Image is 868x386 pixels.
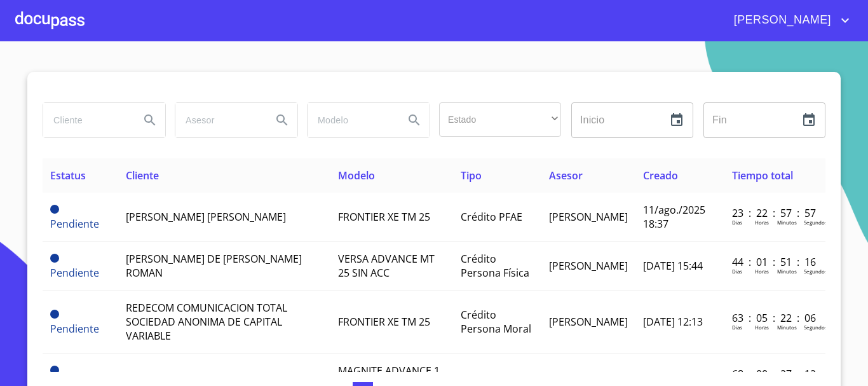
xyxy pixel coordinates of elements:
span: Pendiente [50,366,59,375]
button: Search [267,105,297,135]
button: Search [399,105,430,135]
span: Pendiente [50,266,99,280]
p: Segundos [804,268,827,275]
input: search [43,103,130,137]
p: Minutos [777,324,797,331]
span: Estatus [50,169,86,183]
p: Segundos [804,219,827,226]
p: 63 : 05 : 22 : 06 [732,311,818,325]
span: FRONTIER XE TM 25 [338,315,430,329]
span: REDECOM COMUNICACION TOTAL SOCIEDAD ANONIMA DE CAPITAL VARIABLE [126,301,287,343]
span: Pendiente [50,217,99,231]
span: Pendiente [50,205,59,214]
p: Minutos [777,219,797,226]
span: [PERSON_NAME] [549,259,628,273]
span: VERSA ADVANCE MT 25 SIN ACC [338,252,435,280]
input: search [308,103,394,137]
p: Minutos [777,268,797,275]
span: Pendiente [50,254,59,263]
p: 23 : 22 : 57 : 57 [732,206,818,220]
span: AURA [PERSON_NAME] [126,371,234,385]
button: account of current user [724,10,853,31]
span: Tipo [461,169,482,183]
span: Modelo [338,169,375,183]
span: Creado [643,169,678,183]
span: [PERSON_NAME] DE [PERSON_NAME] ROMAN [126,252,302,280]
p: Dias [732,268,742,275]
p: Horas [755,324,769,331]
div: ​ [439,102,561,137]
span: [DATE] 12:13 [643,315,703,329]
p: Segundos [804,324,827,331]
p: Dias [732,324,742,331]
span: Pendiente [50,322,99,336]
span: Pendiente [50,310,59,319]
button: Search [135,105,165,135]
p: 44 : 01 : 51 : 16 [732,255,818,269]
input: search [175,103,262,137]
span: Crédito PFAE [461,210,522,224]
span: [PERSON_NAME] [549,371,628,385]
span: FRONTIER XE TM 25 [338,210,430,224]
span: Crédito Persona Moral [461,308,531,336]
p: Horas [755,268,769,275]
p: Dias [732,219,742,226]
span: Tiempo total [732,169,793,183]
span: Contado PFAE [461,371,528,385]
span: [PERSON_NAME] [549,315,628,329]
p: Horas [755,219,769,226]
span: [PERSON_NAME] [PERSON_NAME] [126,210,286,224]
span: [PERSON_NAME] [549,210,628,224]
span: Crédito Persona Física [461,252,529,280]
span: Cliente [126,169,159,183]
span: 11/ago./2025 18:37 [643,203,705,231]
span: [PERSON_NAME] [724,10,837,31]
span: Asesor [549,169,583,183]
p: 68 : 00 : 27 : 12 [732,367,818,381]
span: [DATE] 15:44 [643,259,703,273]
span: [DATE] 17:08 [643,371,703,385]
